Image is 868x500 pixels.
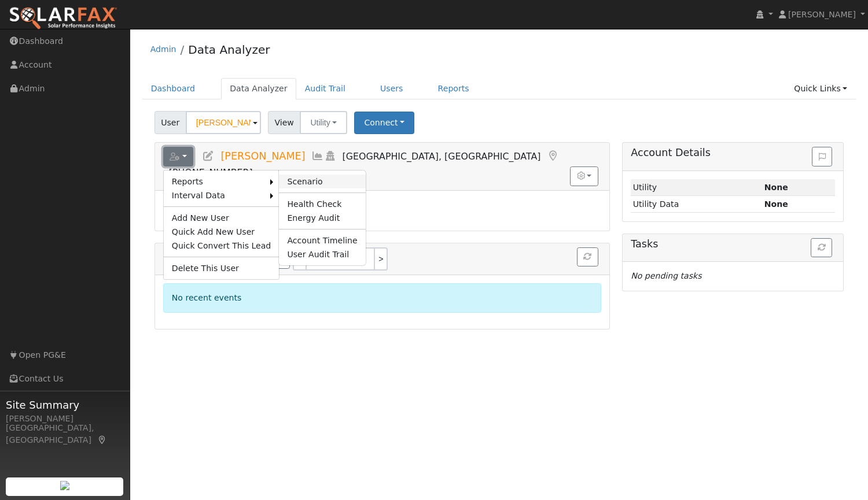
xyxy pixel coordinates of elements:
[188,43,270,57] a: Data Analyzer
[631,271,701,280] i: No pending tasks
[202,150,215,162] a: Edit User (37457)
[296,78,354,99] a: Audit Trail
[764,183,788,192] strong: ID: null, authorized: None
[279,197,365,211] a: Health Check Report
[812,147,832,166] button: Issue History
[164,188,271,202] a: Interval Data
[811,238,832,258] button: Refresh
[97,435,108,445] a: Map
[577,247,598,267] button: Refresh
[163,247,601,271] h5: Recent Events
[9,6,117,31] img: SolarFax
[343,151,541,162] span: [GEOGRAPHIC_DATA], [GEOGRAPHIC_DATA]
[372,78,412,99] a: Users
[788,10,856,19] span: [PERSON_NAME]
[279,247,365,261] a: User Audit Trail
[221,78,296,99] a: Data Analyzer
[6,397,124,413] span: Site Summary
[155,111,186,134] span: User
[279,211,365,225] a: Energy Audit Report
[268,111,301,134] span: View
[324,150,337,162] a: Login As (last Never)
[164,239,279,253] a: Quick Convert This Lead
[631,238,835,250] h5: Tasks
[429,78,478,99] a: Reports
[164,261,279,275] a: Delete This User
[220,150,305,162] span: [PERSON_NAME]
[164,211,279,225] a: Add New User
[6,413,124,425] div: [PERSON_NAME]
[354,112,414,134] button: Connect
[142,78,204,99] a: Dashboard
[631,179,762,196] td: Utility
[546,150,559,162] a: Map
[279,234,365,247] a: Account Timeline Report
[631,196,762,213] td: Utility Data
[375,247,388,271] a: >
[164,175,271,188] a: Reports
[60,481,69,490] img: retrieve
[631,147,835,159] h5: Account Details
[279,175,365,188] a: Scenario Report
[300,111,347,134] button: Utility
[164,225,279,239] a: Quick Add New User
[311,150,324,162] a: Multi-Series Graph
[764,199,788,209] strong: None
[6,422,124,446] div: [GEOGRAPHIC_DATA], [GEOGRAPHIC_DATA]
[163,283,601,313] div: No recent events
[150,45,176,54] a: Admin
[186,111,261,134] input: Select a User
[169,167,253,178] span: [PHONE_NUMBER]
[785,78,856,99] a: Quick Links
